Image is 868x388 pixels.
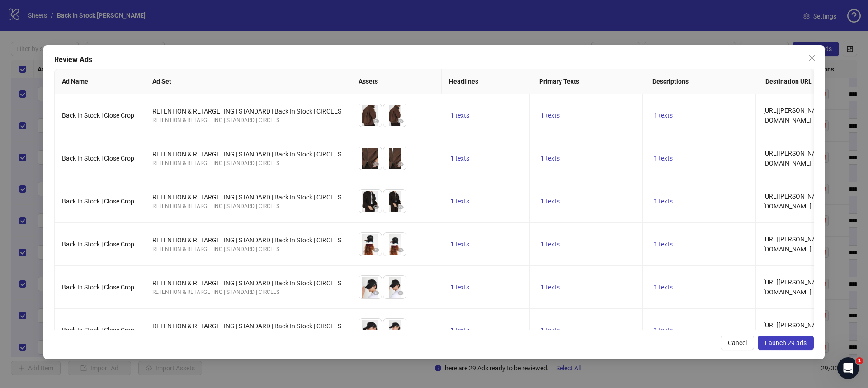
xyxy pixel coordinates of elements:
[397,161,404,167] span: eye
[383,319,406,341] img: Asset 2
[447,325,473,336] button: 1 texts
[541,241,560,248] span: 1 texts
[62,155,134,162] span: Back In Stock | Close Crop
[359,233,382,256] img: Asset 1
[532,69,645,94] th: Primary Texts
[537,196,563,207] button: 1 texts
[152,149,341,159] div: RETENTION & RETARGETING | STANDARD | Back In Stock | CIRCLES
[55,69,145,94] th: Ad Name
[447,153,473,164] button: 1 texts
[442,69,532,94] th: Headlines
[395,116,406,127] button: Preview
[152,288,341,297] div: RETENTION & RETARGETING | STANDARD | CIRCLES
[152,202,341,211] div: RETENTION & RETARGETING | STANDARD | CIRCLES
[763,193,827,210] span: [URL][PERSON_NAME][DOMAIN_NAME]
[654,284,673,291] span: 1 texts
[373,247,379,253] span: eye
[654,326,673,334] span: 1 texts
[447,282,473,293] button: 1 texts
[765,339,807,346] span: Launch 29 ads
[650,110,676,121] button: 1 texts
[383,190,406,213] img: Asset 2
[537,325,563,336] button: 1 texts
[395,288,406,298] button: Preview
[395,159,406,170] button: Preview
[450,326,469,334] span: 1 texts
[152,235,341,245] div: RETENTION & RETARGETING | STANDARD | Back In Stock | CIRCLES
[541,155,560,162] span: 1 texts
[837,357,859,379] iframe: Intercom live chat
[373,118,379,124] span: eye
[541,198,560,205] span: 1 texts
[397,290,404,296] span: eye
[371,116,382,127] button: Preview
[763,150,827,167] span: [URL][PERSON_NAME][DOMAIN_NAME]
[763,322,827,339] span: [URL][PERSON_NAME][DOMAIN_NAME]
[359,276,382,298] img: Asset 1
[537,153,563,164] button: 1 texts
[359,190,382,213] img: Asset 1
[645,69,758,94] th: Descriptions
[541,326,560,334] span: 1 texts
[371,245,382,256] button: Preview
[654,241,673,248] span: 1 texts
[537,282,563,293] button: 1 texts
[650,153,676,164] button: 1 texts
[383,147,406,170] img: Asset 2
[152,159,341,168] div: RETENTION & RETARGETING | STANDARD | CIRCLES
[395,245,406,256] button: Preview
[541,112,560,119] span: 1 texts
[62,198,134,205] span: Back In Stock | Close Crop
[397,204,404,210] span: eye
[373,204,379,210] span: eye
[397,118,404,124] span: eye
[808,54,816,62] span: close
[654,112,673,119] span: 1 texts
[371,288,382,298] button: Preview
[152,192,341,202] div: RETENTION & RETARGETING | STANDARD | Back In Stock | CIRCLES
[351,69,442,94] th: Assets
[654,155,673,162] span: 1 texts
[537,239,563,250] button: 1 texts
[450,155,469,162] span: 1 texts
[728,339,747,346] span: Cancel
[397,247,404,253] span: eye
[650,196,676,207] button: 1 texts
[721,336,754,350] button: Cancel
[450,284,469,291] span: 1 texts
[383,276,406,298] img: Asset 2
[359,104,382,127] img: Asset 1
[805,51,819,65] button: Close
[763,107,827,124] span: [URL][PERSON_NAME][DOMAIN_NAME]
[758,69,849,94] th: Destination URL
[383,233,406,256] img: Asset 2
[62,326,134,334] span: Back In Stock | Close Crop
[541,284,560,291] span: 1 texts
[152,245,341,254] div: RETENTION & RETARGETING | STANDARD | CIRCLES
[152,278,341,288] div: RETENTION & RETARGETING | STANDARD | Back In Stock | CIRCLES
[763,279,827,296] span: [URL][PERSON_NAME][DOMAIN_NAME]
[371,159,382,170] button: Preview
[650,325,676,336] button: 1 texts
[62,284,134,291] span: Back In Stock | Close Crop
[152,321,341,331] div: RETENTION & RETARGETING | STANDARD | Back In Stock | CIRCLES
[395,202,406,213] button: Preview
[62,112,134,119] span: Back In Stock | Close Crop
[650,239,676,250] button: 1 texts
[450,198,469,205] span: 1 texts
[54,54,814,65] div: Review Ads
[359,147,382,170] img: Asset 1
[537,110,563,121] button: 1 texts
[371,202,382,213] button: Preview
[152,116,341,125] div: RETENTION & RETARGETING | STANDARD | CIRCLES
[763,236,827,253] span: [URL][PERSON_NAME][DOMAIN_NAME]
[447,239,473,250] button: 1 texts
[373,161,379,167] span: eye
[373,290,379,296] span: eye
[62,241,134,248] span: Back In Stock | Close Crop
[450,241,469,248] span: 1 texts
[758,336,814,350] button: Launch 29 ads
[856,357,863,364] span: 1
[152,106,341,116] div: RETENTION & RETARGETING | STANDARD | Back In Stock | CIRCLES
[447,110,473,121] button: 1 texts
